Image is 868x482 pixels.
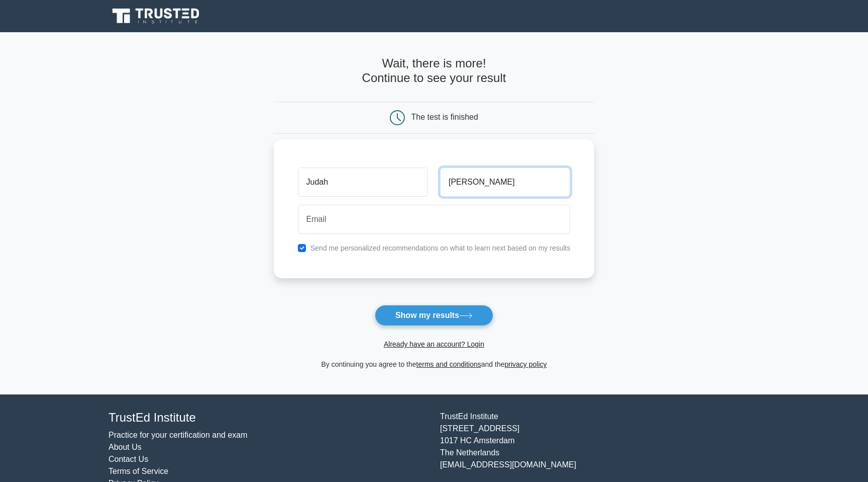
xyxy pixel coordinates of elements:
[384,340,484,348] a: Already have an account? Login
[108,431,248,439] a: Practice for your certification and exam
[416,360,481,368] a: terms and conditions
[298,168,428,197] input: First name
[298,205,571,234] input: Email
[310,244,571,252] label: Send me personalized recommendations on what to learn next based on my results
[411,113,478,121] div: The test is finished
[108,443,142,451] a: About Us
[440,168,570,197] input: Last name
[505,360,547,368] a: privacy policy
[108,467,168,475] a: Terms of Service
[268,358,601,370] div: By continuing you agree to the and the
[108,411,428,425] h4: TrustEd Institute
[274,56,595,86] h4: Wait, there is more! Continue to see your result
[108,455,148,463] a: Contact Us
[375,305,493,326] button: Show my results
